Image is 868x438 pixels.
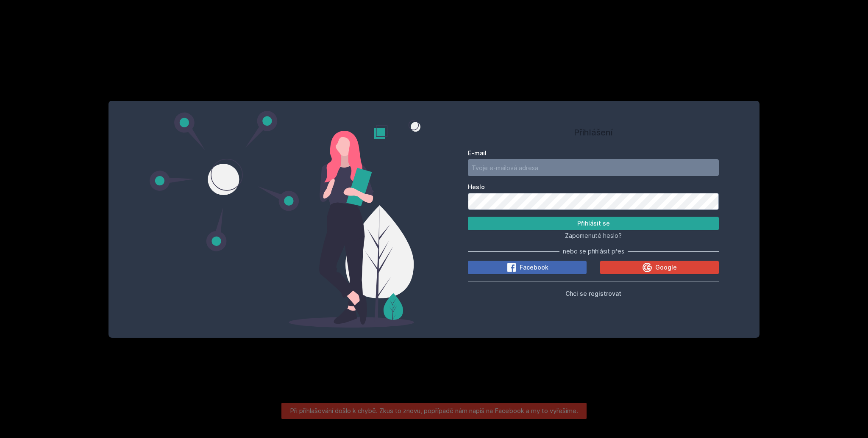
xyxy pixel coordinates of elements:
[563,247,624,256] span: nebo se přihlásit přes
[565,290,621,297] span: Chci se registrovat
[281,403,587,419] div: Při přihlašování došlo k chybě. Zkus to znovu, popřípadě nám napiš na Facebook a my to vyřešíme.
[520,263,548,272] span: Facebook
[565,288,621,298] button: Chci se registrovat
[468,126,719,139] h1: Přihlášení
[468,217,719,230] button: Přihlásit se
[565,232,622,239] span: Zapomenuté heslo?
[468,261,587,274] button: Facebook
[655,263,677,272] span: Google
[468,159,719,176] input: Tvoje e-mailová adresa
[600,261,719,274] button: Google
[468,149,719,157] label: E-mail
[468,183,719,191] label: Heslo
